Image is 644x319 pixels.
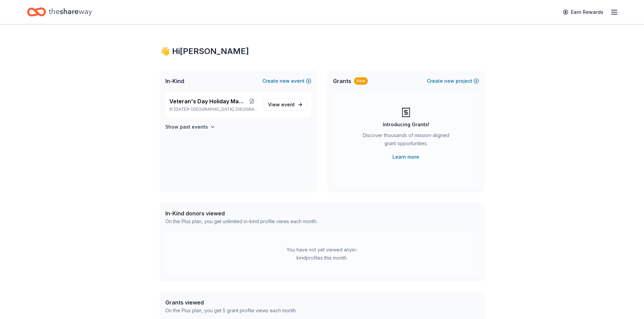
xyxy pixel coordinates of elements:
div: On the Plus plan, you get unlimited in-kind profile views each month. [165,217,317,225]
a: Earn Rewards [559,6,607,18]
div: In-Kind donors viewed [165,209,317,217]
a: Learn more [392,153,419,161]
div: On the Plus plan, you get 5 grant profile views each month. [165,307,297,315]
button: Createnewevent [262,77,311,85]
span: Veteran's Day Holiday Market [169,97,245,105]
div: New [354,77,368,85]
span: new [280,77,290,85]
h4: Show past events [165,123,208,131]
p: [DATE] • [169,107,258,112]
div: Grants viewed [165,298,297,307]
button: Show past events [165,123,215,131]
span: event [281,102,295,107]
div: You have not yet viewed any in-kind profiles this month. [280,246,364,262]
a: Home [27,4,92,20]
span: View [268,101,295,109]
a: View event [264,99,307,111]
span: In-Kind [165,77,184,85]
span: new [444,77,454,85]
div: Introducing Grants! [383,121,429,129]
div: Discover thousands of mission-aligned grant opportunities. [360,131,452,150]
span: [GEOGRAPHIC_DATA], [GEOGRAPHIC_DATA] [191,107,258,112]
button: Createnewproject [427,77,479,85]
div: 👋 Hi [PERSON_NAME] [160,46,484,57]
span: Grants [333,77,351,85]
